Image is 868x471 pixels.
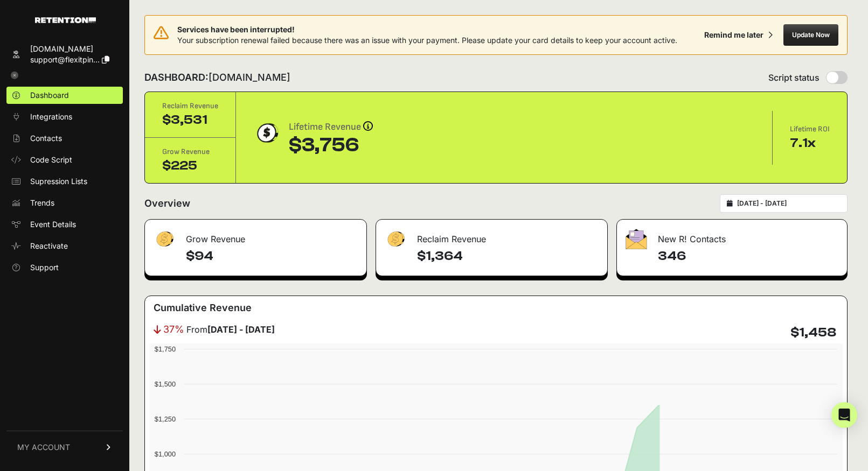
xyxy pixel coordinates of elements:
[289,135,373,156] div: $3,756
[376,220,607,252] div: Reclaim Revenue
[155,380,176,388] text: $1,500
[289,119,373,135] div: Lifetime Revenue
[30,241,68,251] span: Reactivate
[155,415,176,423] text: $1,250
[30,133,62,144] span: Contacts
[6,216,123,233] a: Event Details
[6,151,123,168] a: Code Script
[17,442,70,453] span: MY ACCOUNT
[162,111,218,129] div: $3,531
[186,323,275,336] span: From
[162,101,218,111] div: Reclaim Revenue
[30,44,109,54] div: [DOMAIN_NAME]
[6,259,123,276] a: Support
[35,17,96,23] img: Retention.com
[30,219,76,230] span: Event Details
[6,431,123,463] a: MY ACCOUNT
[155,450,176,458] text: $1,000
[417,248,599,265] h4: $1,364
[144,70,290,85] h2: DASHBOARD:
[658,248,838,265] h4: 346
[6,194,123,212] a: Trends
[790,324,836,341] h4: $1,458
[154,300,252,315] h3: Cumulative Revenue
[30,55,100,64] span: support@flexitpin...
[6,173,123,190] a: Supression Lists
[207,324,275,335] strong: [DATE] - [DATE]
[145,220,366,252] div: Grow Revenue
[163,322,184,337] span: 37%
[177,36,677,45] span: Your subscription renewal failed because there was an issue with your payment. Please update your...
[209,72,290,83] span: [DOMAIN_NAME]
[186,248,358,265] h4: $94
[30,262,59,273] span: Support
[154,229,175,250] img: fa-dollar-13500eef13a19c4ab2b9ed9ad552e47b0d9fc28b02b83b90ba0e00f96d6372e9.png
[6,108,123,125] a: Integrations
[617,220,847,252] div: New R! Contacts
[6,130,123,147] a: Contacts
[6,237,123,255] a: Reactivate
[30,111,72,122] span: Integrations
[831,402,857,428] div: Open Intercom Messenger
[30,90,69,101] span: Dashboard
[30,176,87,187] span: Supression Lists
[162,146,218,157] div: Grow Revenue
[30,154,72,165] span: Code Script
[155,345,176,353] text: $1,750
[6,40,123,68] a: [DOMAIN_NAME] support@flexitpin...
[6,87,123,104] a: Dashboard
[177,24,677,35] span: Services have been interrupted!
[626,229,647,249] img: fa-envelope-19ae18322b30453b285274b1b8af3d052b27d846a4fbe8435d1a52b978f639a2.png
[162,157,218,174] div: $225
[30,198,54,208] span: Trends
[385,229,406,250] img: fa-dollar-13500eef13a19c4ab2b9ed9ad552e47b0d9fc28b02b83b90ba0e00f96d6372e9.png
[144,196,190,211] h2: Overview
[253,119,280,146] img: dollar-coin-05c43ed7efb7bc0c12610022525b4bbbb207c7efeef5aecc26f025e68dcafac9.png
